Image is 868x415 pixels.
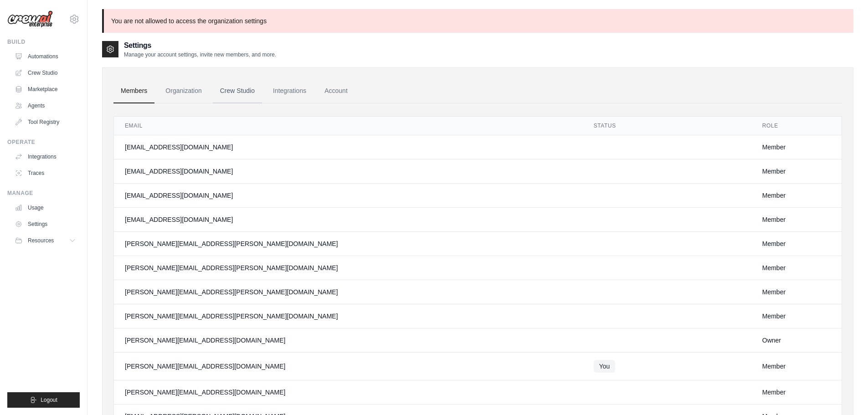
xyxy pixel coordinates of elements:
[7,392,80,408] button: Logout
[28,237,54,244] span: Resources
[124,40,276,51] h2: Settings
[762,287,831,297] div: Member
[11,217,80,231] a: Settings
[125,239,572,248] div: [PERSON_NAME][EMAIL_ADDRESS][PERSON_NAME][DOMAIN_NAME]
[125,215,572,224] div: [EMAIL_ADDRESS][DOMAIN_NAME]
[125,143,572,152] div: [EMAIL_ADDRESS][DOMAIN_NAME]
[7,10,53,28] img: Logo
[11,66,80,80] a: Crew Studio
[102,9,853,33] p: You are not allowed to access the organization settings
[158,79,209,103] a: Organization
[762,239,831,248] div: Member
[11,166,80,180] a: Traces
[125,287,572,297] div: [PERSON_NAME][EMAIL_ADDRESS][PERSON_NAME][DOMAIN_NAME]
[11,82,80,97] a: Marketplace
[762,143,831,152] div: Member
[113,79,154,103] a: Members
[751,117,842,135] th: Role
[762,312,831,321] div: Member
[266,79,313,103] a: Integrations
[11,98,80,113] a: Agents
[125,336,572,345] div: [PERSON_NAME][EMAIL_ADDRESS][DOMAIN_NAME]
[11,200,80,215] a: Usage
[114,117,583,135] th: Email
[762,167,831,176] div: Member
[125,263,572,272] div: [PERSON_NAME][EMAIL_ADDRESS][PERSON_NAME][DOMAIN_NAME]
[762,263,831,272] div: Member
[11,233,80,248] button: Resources
[762,336,831,345] div: Owner
[41,396,57,404] span: Logout
[125,388,572,397] div: [PERSON_NAME][EMAIL_ADDRESS][DOMAIN_NAME]
[213,79,262,103] a: Crew Studio
[762,191,831,200] div: Member
[125,191,572,200] div: [EMAIL_ADDRESS][DOMAIN_NAME]
[594,360,616,373] span: You
[762,215,831,224] div: Member
[583,117,751,135] th: Status
[125,167,572,176] div: [EMAIL_ADDRESS][DOMAIN_NAME]
[762,362,831,371] div: Member
[125,312,572,321] div: [PERSON_NAME][EMAIL_ADDRESS][PERSON_NAME][DOMAIN_NAME]
[11,149,80,164] a: Integrations
[7,190,80,197] div: Manage
[7,138,80,146] div: Operate
[124,51,276,58] p: Manage your account settings, invite new members, and more.
[125,362,572,371] div: [PERSON_NAME][EMAIL_ADDRESS][DOMAIN_NAME]
[317,79,355,103] a: Account
[7,38,80,46] div: Build
[11,49,80,64] a: Automations
[762,388,831,397] div: Member
[11,115,80,129] a: Tool Registry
